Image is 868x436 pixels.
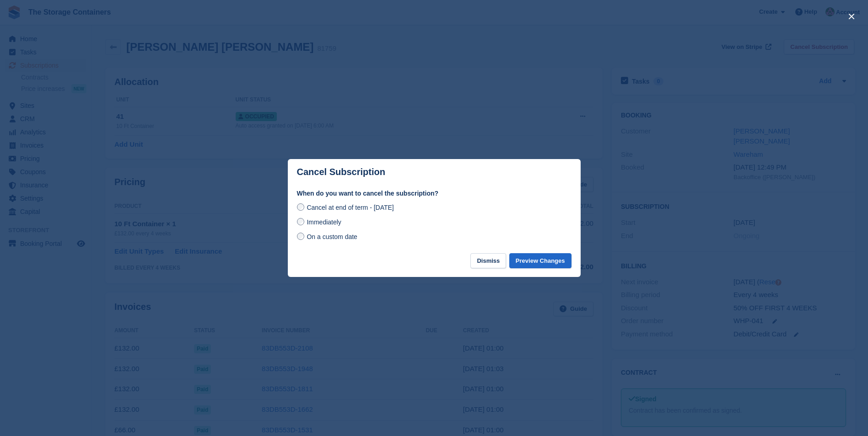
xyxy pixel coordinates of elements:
input: Immediately [297,218,304,225]
span: On a custom date [307,233,357,240]
input: On a custom date [297,233,304,240]
span: Immediately [307,218,341,226]
span: Cancel at end of term - [DATE] [307,204,394,211]
input: Cancel at end of term - [DATE] [297,203,304,211]
button: Preview Changes [509,253,571,268]
button: Dismiss [470,253,506,268]
label: When do you want to cancel the subscription? [297,189,571,198]
p: Cancel Subscription [297,167,385,177]
button: close [844,9,859,24]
